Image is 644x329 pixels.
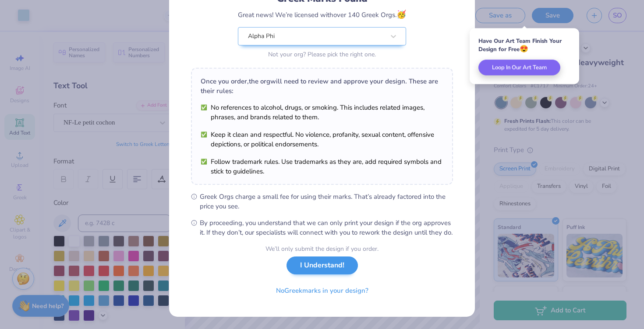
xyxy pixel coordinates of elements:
[396,9,406,20] span: 🥳
[238,50,406,59] div: Not your org? Please pick the right one.
[201,130,443,149] li: Keep it clean and respectful. No violence, profanity, sexual content, offensive depictions, or po...
[200,218,453,237] span: By proceeding, you understand that we can only print your design if the org approves it. If they ...
[520,44,528,54] span: 😍
[238,9,406,21] div: Great news! We’re licensed with over 140 Greek Orgs.
[200,192,453,211] span: Greek Orgs charge a small fee for using their marks. That’s already factored into the price you see.
[201,76,443,96] div: Once you order, the org will need to review and approve your design. These are their rules:
[478,60,560,76] button: Loop In Our Art Team
[478,37,570,53] div: Have Our Art Team Finish Your Design for Free
[201,103,443,122] li: No references to alcohol, drugs, or smoking. This includes related images, phrases, and brands re...
[287,256,358,274] button: I Understand!
[201,157,443,176] li: Follow trademark rules. Use trademarks as they are, add required symbols and stick to guidelines.
[269,282,376,300] button: NoGreekmarks in your design?
[265,244,379,253] div: We’ll only submit the design if you order.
